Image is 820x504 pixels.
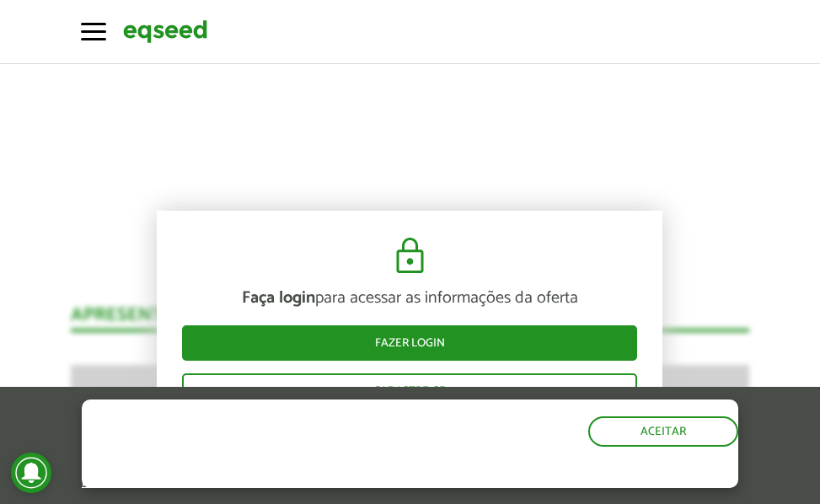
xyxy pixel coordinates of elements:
img: cadeado.svg [389,236,431,276]
a: Cadastre-se [182,373,637,409]
img: EqSeed [123,18,207,46]
p: para acessar as informações da oferta [182,288,637,308]
a: Fazer login [182,325,637,361]
button: Aceitar [588,416,738,447]
strong: Faça login [242,284,315,312]
h5: O site da EqSeed utiliza cookies para melhorar sua navegação. [82,399,475,452]
p: Ao clicar em "aceitar", você aceita nossa . [82,456,475,488]
a: política de privacidade e de cookies [82,474,276,488]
